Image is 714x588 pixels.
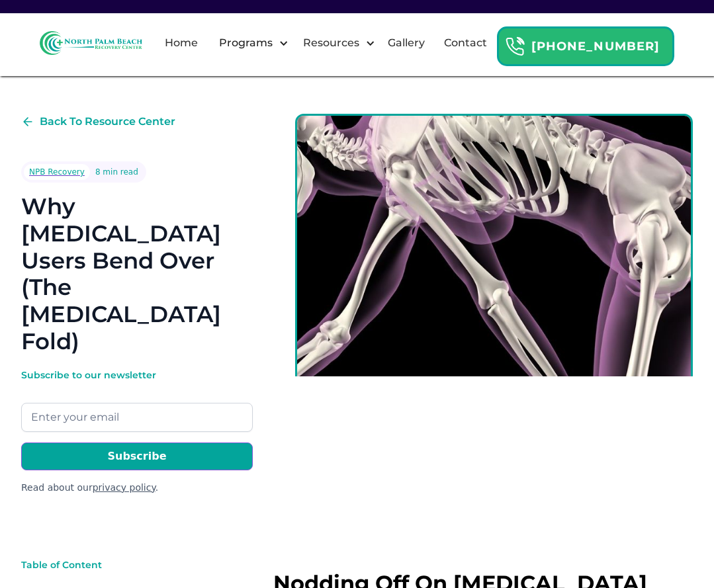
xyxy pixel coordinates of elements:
[497,20,674,66] a: Header Calendar Icons[PHONE_NUMBER]
[157,22,206,64] a: Home
[21,481,253,495] div: Read about our .
[24,164,90,180] a: NPB Recovery
[29,165,85,179] div: NPB Recovery
[21,442,253,470] input: Subscribe
[531,39,660,54] strong: [PHONE_NUMBER]
[95,165,138,179] div: 8 min read
[21,114,175,130] a: Back To Resource Center
[93,482,156,493] a: privacy policy
[300,35,363,51] div: Resources
[21,193,253,355] h1: Why [MEDICAL_DATA] Users Bend Over (The [MEDICAL_DATA] Fold)
[505,36,525,57] img: Header Calendar Icons
[216,35,276,51] div: Programs
[40,114,175,130] div: Back To Resource Center
[380,22,433,64] a: Gallery
[436,22,495,64] a: Contact
[21,368,253,382] div: Subscribe to our newsletter
[21,558,231,571] div: Table of Content
[21,403,253,432] input: Enter your email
